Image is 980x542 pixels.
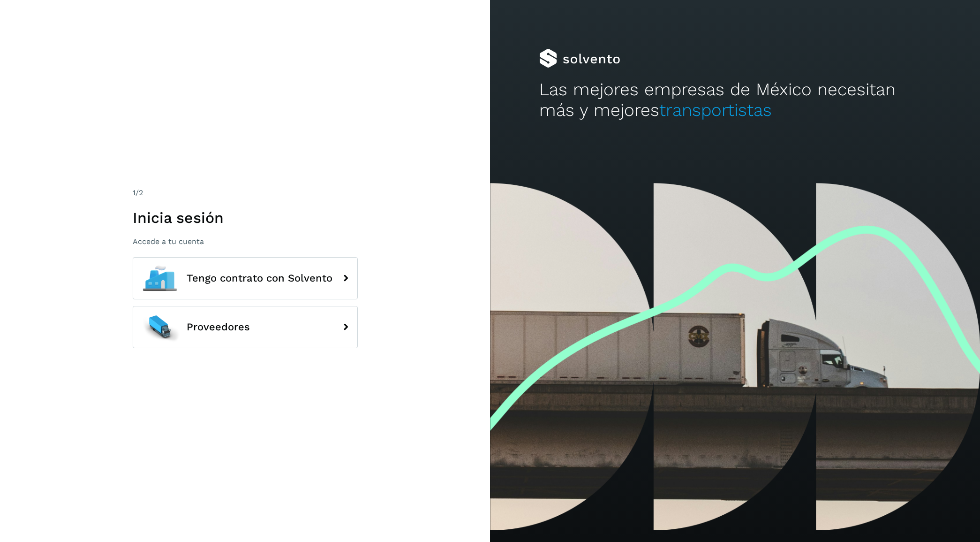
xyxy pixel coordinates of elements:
[133,188,136,197] span: 1
[133,237,358,246] p: Accede a tu cuenta
[133,306,358,348] button: Proveedores
[187,273,332,284] span: Tengo contrato con Solvento
[133,257,358,299] button: Tengo contrato con Solvento
[133,187,358,198] div: /2
[187,321,250,333] span: Proveedores
[539,79,931,121] h2: Las mejores empresas de México necesitan más y mejores
[133,209,358,227] h1: Inicia sesión
[659,100,772,120] span: transportistas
